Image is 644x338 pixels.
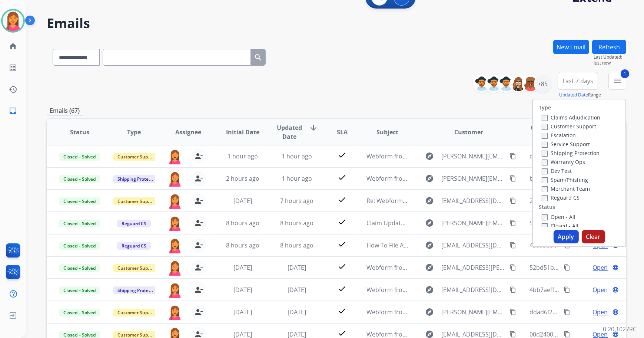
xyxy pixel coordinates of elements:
[59,220,100,227] span: Closed – Solved
[338,329,346,338] mat-icon: check
[542,213,575,220] label: Open - All
[542,185,590,192] label: Merchant Team
[542,132,576,139] label: Escalation
[509,220,516,226] mat-icon: content_copy
[226,241,259,249] span: 8 hours ago
[47,106,83,115] p: Emails (67)
[542,141,590,148] label: Service Support
[542,195,548,201] input: Reguard CS
[9,85,17,94] mat-icon: history
[441,219,505,227] span: [PERSON_NAME][EMAIL_ADDRESS][PERSON_NAME][DOMAIN_NAME]
[594,60,626,66] span: Just now
[194,174,203,183] mat-icon: person_remove
[564,264,570,271] mat-icon: content_copy
[613,76,622,85] mat-icon: menu
[539,104,551,111] label: Type
[593,263,608,272] span: Open
[542,177,548,183] input: Spam/Phishing
[542,186,548,192] input: Merchant Team
[194,196,203,205] mat-icon: person_remove
[366,263,580,272] span: Webform from [EMAIL_ADDRESS][PERSON_NAME][DOMAIN_NAME] on [DATE]
[441,241,505,250] span: [EMAIL_ADDRESS][DOMAIN_NAME]
[509,175,516,182] mat-icon: content_copy
[564,286,570,293] mat-icon: content_copy
[558,72,598,90] button: Last 7 days
[542,124,548,130] input: Customer Support
[233,308,252,316] span: [DATE]
[70,128,89,137] span: Status
[542,194,580,201] label: Reguard CS
[554,230,579,243] button: Apply
[59,175,100,183] span: Closed – Solved
[280,197,313,205] span: 7 hours ago
[59,153,100,161] span: Closed – Solved
[127,128,141,137] span: Type
[542,214,548,220] input: Open - All
[534,75,552,93] div: +85
[167,260,182,276] img: agent-avatar
[559,92,601,98] span: Range
[59,309,100,316] span: Closed – Solved
[530,123,572,141] span: Conversation ID
[594,54,626,60] span: Last Updated:
[441,174,505,183] span: [PERSON_NAME][EMAIL_ADDRESS][DOMAIN_NAME]
[564,331,570,338] mat-icon: content_copy
[338,240,346,249] mat-icon: check
[530,174,644,183] span: bbd6601f-bc42-489c-a34e-e0d9d118ca1d
[167,216,182,231] img: agent-avatar
[366,308,580,316] span: Webform from [PERSON_NAME][EMAIL_ADDRESS][DOMAIN_NAME] on [DATE]
[509,264,516,271] mat-icon: content_copy
[559,92,588,98] button: Updated Date
[542,133,548,139] input: Escalation
[59,242,100,250] span: Closed – Solved
[530,263,643,272] span: 52bd51bb-f52d-4e60-9833-375773d7fd14
[441,152,505,161] span: [PERSON_NAME][EMAIL_ADDRESS][PERSON_NAME][DOMAIN_NAME]
[113,175,164,183] span: Shipping Protection
[59,197,100,205] span: Closed – Solved
[167,238,182,253] img: agent-avatar
[509,309,516,315] mat-icon: content_copy
[542,142,548,148] input: Service Support
[59,286,100,294] span: Closed – Solved
[3,10,23,31] img: avatar
[282,174,312,183] span: 1 hour ago
[441,285,505,294] span: [EMAIL_ADDRESS][DOMAIN_NAME]
[539,203,555,211] label: Status
[280,241,313,249] span: 8 hours ago
[530,197,643,205] span: 2aa5a546-c23f-445a-b516-b652c6e07d80
[167,149,182,164] img: agent-avatar
[425,152,434,161] mat-icon: explore
[530,286,639,294] span: 4bb7aeff-e133-44b2-8c81-3f89182f8623
[366,241,421,249] span: How To File A Claim
[564,309,570,315] mat-icon: content_copy
[582,230,605,243] button: Clear
[592,40,626,54] button: Refresh
[167,305,182,320] img: agent-avatar
[542,150,600,157] label: Shipping Protection
[593,308,608,316] span: Open
[113,197,161,205] span: Customer Support
[282,152,312,160] span: 1 hour ago
[542,167,572,174] label: Dev Test
[612,331,619,338] mat-icon: language
[441,196,505,205] span: [EMAIL_ADDRESS][DOMAIN_NAME]
[441,263,505,272] span: [EMAIL_ADDRESS][PERSON_NAME][DOMAIN_NAME]
[455,128,484,137] span: Customer
[175,128,201,137] span: Assignee
[376,128,398,137] span: Subject
[194,263,203,272] mat-icon: person_remove
[509,242,516,249] mat-icon: content_copy
[233,263,252,272] span: [DATE]
[338,151,346,160] mat-icon: check
[542,115,548,121] input: Claims Adjudication
[113,264,161,272] span: Customer Support
[338,284,346,293] mat-icon: check
[612,309,619,315] mat-icon: language
[337,128,348,137] span: SLA
[366,286,534,294] span: Webform from [EMAIL_ADDRESS][DOMAIN_NAME] on [DATE]
[530,152,642,160] span: cb30bd5f-35b0-4a7d-8665-c5f2548670ba
[226,174,259,183] span: 2 hours ago
[338,262,346,271] mat-icon: check
[542,168,548,174] input: Dev Test
[542,160,548,165] input: Warranty Ops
